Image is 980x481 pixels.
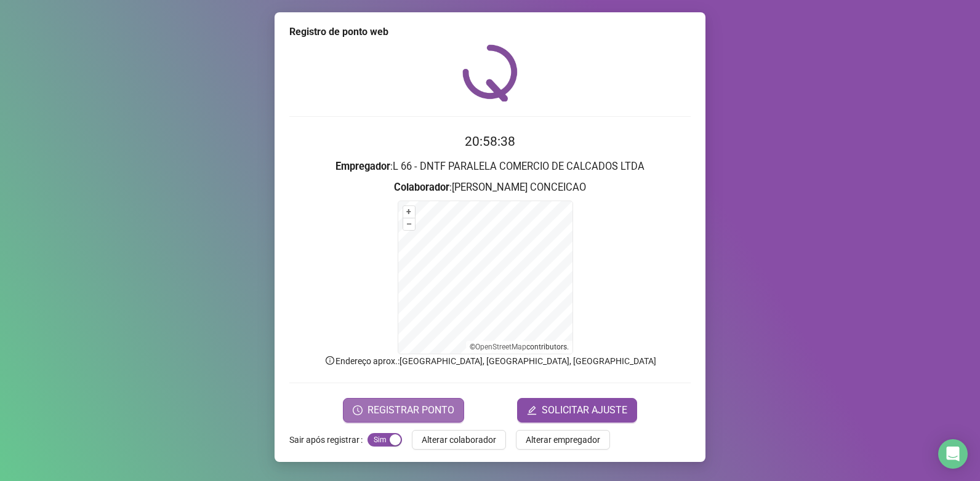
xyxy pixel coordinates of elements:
button: editSOLICITAR AJUSTE [517,398,637,423]
div: Registro de ponto web [289,25,691,39]
a: OpenStreetMap [475,343,526,351]
span: edit [527,405,537,415]
p: Endereço aprox. : [GEOGRAPHIC_DATA], [GEOGRAPHIC_DATA], [GEOGRAPHIC_DATA] [289,354,691,368]
h3: : L 66 - DNTF PARALELA COMERCIO DE CALCADOS LTDA [289,159,691,175]
strong: Empregador [335,161,390,172]
div: Open Intercom Messenger [938,439,968,469]
li: © contributors. [470,343,569,351]
span: SOLICITAR AJUSTE [542,403,627,418]
span: REGISTRAR PONTO [367,403,454,418]
button: – [403,218,415,230]
button: REGISTRAR PONTO [343,398,464,423]
strong: Colaborador [394,181,449,193]
time: 20:58:38 [465,134,515,149]
span: Alterar colaborador [422,433,496,447]
button: Alterar colaborador [412,430,506,450]
label: Sair após registrar [289,430,367,450]
span: clock-circle [353,405,363,415]
span: Alterar empregador [526,433,600,447]
img: QRPoint [462,44,518,101]
button: + [403,206,415,218]
button: Alterar empregador [516,430,610,450]
h3: : [PERSON_NAME] CONCEICAO [289,180,691,196]
span: info-circle [324,355,335,366]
